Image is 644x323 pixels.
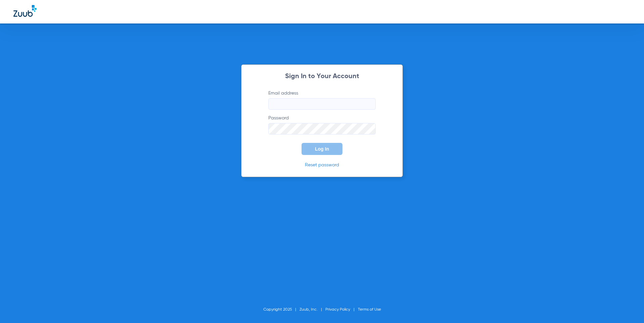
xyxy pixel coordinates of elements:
[268,90,376,110] label: Email address
[13,5,37,17] img: Zuub Logo
[325,308,350,312] a: Privacy Policy
[268,123,376,134] input: Password
[300,306,325,313] li: Zuub, Inc.
[258,73,386,80] h2: Sign In to Your Account
[315,146,329,152] span: Log In
[268,115,376,134] label: Password
[268,98,376,110] input: Email address
[358,308,381,312] a: Terms of Use
[302,143,342,155] button: Log In
[305,163,339,167] a: Reset password
[263,306,300,313] li: Copyright 2025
